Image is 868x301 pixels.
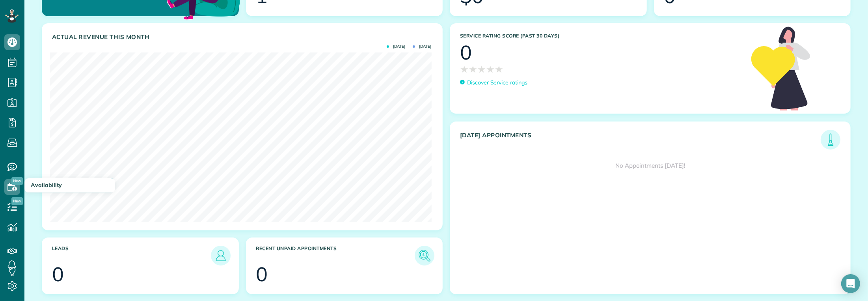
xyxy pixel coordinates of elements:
[467,79,527,87] p: Discover Service ratings
[52,264,64,284] div: 0
[213,248,229,264] img: icon_leads-1bed01f49abd5b7fead27621c3d59655bb73ed531f8eeb49469d10e621d6b896.png
[256,246,415,265] h3: Recent unpaid appointments
[460,132,821,150] h3: [DATE] Appointments
[495,62,503,76] span: ★
[477,62,486,76] span: ★
[486,62,495,76] span: ★
[417,248,432,264] img: icon_unpaid_appointments-47b8ce3997adf2238b356f14209ab4cced10bd1f174958f3ca8f1d0dd7fffeee.png
[387,45,405,49] span: [DATE]
[823,132,838,148] img: icon_todays_appointments-901f7ab196bb0bea1936b74009e4eb5ffbc2d2711fa7634e0d609ed5ef32b18b.png
[460,62,469,76] span: ★
[11,197,23,205] span: New
[460,43,472,62] div: 0
[413,45,431,49] span: [DATE]
[460,33,743,39] h3: Service Rating score (past 30 days)
[31,181,62,189] span: Availability
[11,177,23,185] span: New
[469,62,477,76] span: ★
[52,34,434,41] h3: Actual Revenue this month
[52,246,211,265] h3: Leads
[256,264,268,284] div: 0
[450,150,850,182] div: No Appointments [DATE]!
[841,274,860,293] div: Open Intercom Messenger
[460,79,527,87] a: Discover Service ratings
